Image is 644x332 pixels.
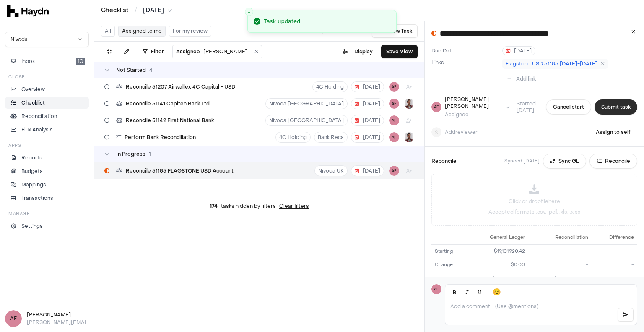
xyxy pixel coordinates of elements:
[546,99,591,115] button: Cancel start
[389,166,399,176] button: AF
[116,67,146,73] span: Not Started
[449,286,460,298] button: Bold (Ctrl+B)
[5,110,89,122] a: Reconciliation
[510,100,543,114] span: Started [DATE]
[502,59,608,69] a: Flagstone USD 51185 [DATE]-[DATE]
[543,154,586,169] button: Sync GL
[404,99,414,109] img: JP Smit
[355,167,380,174] span: [DATE]
[592,231,637,244] th: Difference
[445,129,478,136] span: Add reviewer
[126,167,234,174] span: Reconcile 51185 FLAGSTONE USD Account
[389,132,399,142] button: AF
[467,231,529,244] th: General Ledger
[351,115,384,126] button: [DATE]
[338,45,378,58] button: Display
[5,55,89,67] button: Inbox10
[351,132,384,143] button: [DATE]
[474,286,486,298] button: Underline (Ctrl+U)
[21,167,43,175] p: Budgets
[149,67,152,73] span: 4
[355,100,380,107] span: [DATE]
[632,276,634,282] span: -
[431,96,510,118] button: AF[PERSON_NAME] [PERSON_NAME]Assignee
[528,231,591,244] th: Reconciliation
[506,60,597,67] span: Flagstone USD 51185 [DATE]-[DATE]
[445,111,502,118] div: Assignee
[5,84,89,95] a: Overview
[381,45,418,58] button: Save View
[404,132,414,142] img: JP Smit
[275,132,311,143] button: 4C Holding
[101,6,172,15] nav: breadcrumb
[5,152,89,164] a: Reports
[471,276,525,283] div: $19,101,920.42
[431,258,467,272] td: Change
[5,220,89,232] a: Settings
[265,115,348,126] button: Nivoda [GEOGRAPHIC_DATA]
[461,286,473,298] button: Italic (Ctrl+I)
[21,194,53,202] p: Transactions
[21,126,53,133] p: Flux Analysis
[101,26,115,37] button: All
[431,157,457,165] h3: Reconcile
[21,86,45,93] p: Overview
[355,117,380,124] span: [DATE]
[8,211,29,217] h3: Manage
[7,5,49,17] img: svg+xml,%3c
[8,142,21,149] h3: Apps
[116,151,145,157] span: In Progress
[471,261,525,269] div: $0.00
[504,158,540,165] p: Synced [DATE]
[21,181,46,188] p: Mappings
[21,112,57,120] p: Reconciliation
[5,124,89,136] a: Flux Analysis
[126,117,214,124] span: Reconcile 51142 First National Bank
[431,59,444,66] label: Links
[502,72,541,86] button: Add link
[389,82,399,92] button: AF
[8,74,25,80] h3: Close
[431,127,478,137] button: Addreviewer
[21,58,35,65] span: Inbox
[355,134,380,141] span: [DATE]
[389,115,399,125] span: AF
[586,261,588,268] span: -
[149,151,151,157] span: 1
[631,248,634,254] span: -
[431,272,467,286] td: Ending
[471,248,525,255] div: $19,101,920.42
[264,17,300,26] div: Task updated
[5,310,22,327] span: AF
[552,276,588,283] button: Add balance
[143,6,172,15] button: [DATE]
[595,99,637,115] button: Submit task
[27,311,89,319] h3: [PERSON_NAME]
[589,154,637,169] a: Reconcile
[279,203,309,209] button: Clear filters
[5,192,89,204] a: Transactions
[351,98,384,109] button: [DATE]
[265,98,348,109] button: Nivoda [GEOGRAPHIC_DATA]
[76,58,85,65] span: 10
[351,81,384,92] button: [DATE]
[5,165,89,177] a: Budgets
[5,179,89,191] a: Mappings
[21,99,45,107] p: Checklist
[493,287,501,297] span: 😊
[389,99,399,109] button: AF
[589,125,637,140] button: Assign to self
[312,81,348,92] button: 4C Holding
[431,47,499,54] label: Due Date
[143,6,164,15] span: [DATE]
[509,198,560,205] p: Click or drop file here
[586,248,588,254] span: -
[245,8,253,16] button: Close toast
[491,286,503,298] button: 😊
